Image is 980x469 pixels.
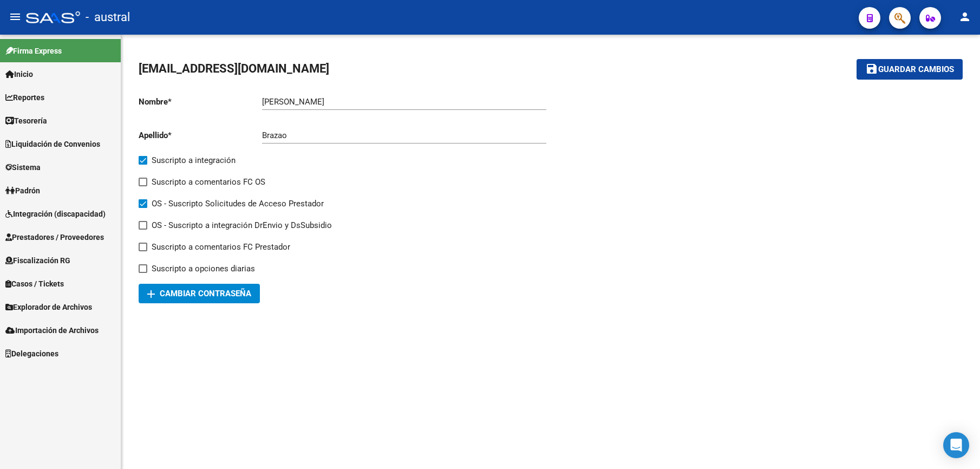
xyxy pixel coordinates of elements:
span: Importación de Archivos [5,324,99,336]
button: Guardar cambios [857,59,963,79]
mat-icon: add [145,288,158,301]
span: Liquidación de Convenios [5,138,100,150]
p: Nombre [139,96,262,108]
span: Integración (discapacidad) [5,208,106,220]
span: Suscripto a comentarios FC Prestador [152,240,290,253]
span: Reportes [5,92,44,103]
span: - austral [86,5,130,29]
span: Fiscalización RG [5,255,70,266]
span: Suscripto a opciones diarias [152,262,255,275]
span: OS - Suscripto Solicitudes de Acceso Prestador [152,197,324,210]
span: [EMAIL_ADDRESS][DOMAIN_NAME] [139,62,329,75]
mat-icon: menu [9,10,22,23]
span: Explorador de Archivos [5,301,92,313]
button: Cambiar Contraseña [139,284,260,303]
span: Suscripto a integración [152,154,236,167]
span: Padrón [5,185,40,197]
span: Guardar cambios [878,65,954,75]
span: Suscripto a comentarios FC OS [152,175,265,188]
span: Prestadores / Proveedores [5,231,104,243]
span: Sistema [5,161,41,173]
span: Casos / Tickets [5,278,64,290]
span: OS - Suscripto a integración DrEnvio y DsSubsidio [152,219,332,232]
mat-icon: person [958,10,971,23]
span: Tesorería [5,115,47,127]
div: Open Intercom Messenger [943,432,969,458]
span: Firma Express [5,45,62,57]
mat-icon: save [865,62,878,75]
span: Inicio [5,68,33,80]
span: Cambiar Contraseña [147,289,251,298]
p: Apellido [139,129,262,141]
span: Delegaciones [5,348,58,360]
